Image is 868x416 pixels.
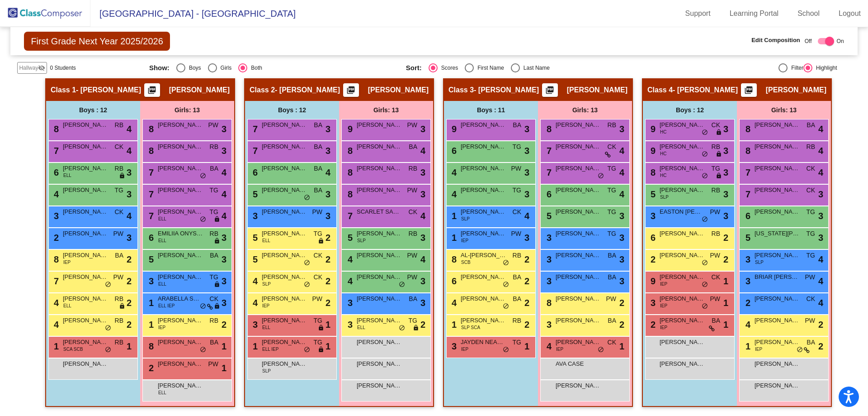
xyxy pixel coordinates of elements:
[406,64,422,72] span: Sort:
[598,172,604,180] span: do_not_disturb_alt
[743,146,750,156] span: 8
[262,237,270,244] span: ELL
[619,166,624,179] span: 4
[345,254,353,264] span: 4
[702,216,708,223] span: do_not_disturb_alt
[325,166,330,179] span: 4
[448,86,474,95] span: Class 3
[345,167,353,177] span: 8
[262,186,307,195] span: [PERSON_NAME]
[556,251,601,260] span: [PERSON_NAME]
[788,64,803,72] div: Filter
[608,164,616,173] span: TG
[524,187,529,201] span: 3
[716,151,722,158] span: lock
[357,229,402,238] span: [PERSON_NAME]
[831,6,868,21] a: Logout
[325,209,330,223] span: 3
[63,207,108,216] span: [PERSON_NAME]
[250,254,258,264] span: 5
[474,64,504,72] div: First Name
[660,194,669,201] span: SLP
[115,142,123,152] span: CK
[818,144,823,158] span: 4
[208,120,218,130] span: PW
[660,164,705,173] span: [PERSON_NAME]
[648,233,656,243] span: 6
[149,64,170,72] span: Show:
[250,167,258,177] span: 6
[807,142,815,152] span: RB
[210,251,218,260] span: BA
[185,64,201,72] div: Boys
[556,120,601,129] span: [PERSON_NAME]
[146,86,157,98] mat-icon: picture_as_pdf
[63,164,108,173] span: [PERSON_NAME]
[743,233,750,243] span: 5
[325,122,330,136] span: 3
[262,207,307,216] span: [PERSON_NAME]
[409,164,417,173] span: RB
[449,167,457,177] span: 4
[314,251,322,260] span: CK
[461,186,506,195] span: [PERSON_NAME]
[723,231,728,244] span: 2
[63,142,108,151] span: [PERSON_NAME]
[608,120,616,130] span: RB
[420,166,425,179] span: 3
[807,251,815,260] span: TG
[357,120,402,129] span: [PERSON_NAME]
[144,83,160,97] button: Print Students Details
[743,86,754,98] mat-icon: picture_as_pdf
[345,211,353,221] span: 7
[113,229,123,239] span: PW
[660,207,705,216] span: EASTON [PERSON_NAME]
[409,229,417,239] span: RB
[158,120,203,129] span: [PERSON_NAME]
[444,101,538,119] div: Boys : 11
[544,146,552,156] span: 7
[647,86,673,95] span: Class 4
[737,101,831,119] div: Girls: 13
[723,209,728,223] span: 3
[648,211,656,221] span: 3
[127,231,132,244] span: 3
[449,124,457,134] span: 9
[807,207,815,217] span: TG
[250,86,275,95] span: Class 2
[751,36,800,45] span: Edit Composition
[275,86,340,95] span: - [PERSON_NAME]
[818,122,823,136] span: 4
[818,231,823,244] span: 3
[538,101,632,119] div: Girls: 13
[723,187,728,201] span: 3
[513,120,521,130] span: BA
[660,120,705,129] span: [PERSON_NAME]
[63,251,108,260] span: [PERSON_NAME]
[262,229,307,238] span: [PERSON_NAME][GEOGRAPHIC_DATA]
[222,122,226,136] span: 3
[648,189,656,199] span: 5
[158,186,203,195] span: [PERSON_NAME]
[743,167,750,177] span: 7
[262,120,307,129] span: [PERSON_NAME]
[357,142,402,151] span: [PERSON_NAME]
[818,253,823,266] span: 4
[420,144,425,158] span: 4
[511,164,521,173] span: PW
[407,186,417,195] span: PW
[343,83,359,97] button: Print Students Details
[648,167,656,177] span: 8
[409,142,417,152] span: BA
[312,207,322,217] span: PW
[461,120,506,129] span: [PERSON_NAME]
[314,120,322,130] span: BA
[660,142,705,151] span: [PERSON_NAME]
[660,150,666,157] span: HC
[449,189,457,199] span: 4
[702,151,708,158] span: do_not_disturb_alt
[119,172,125,180] span: lock
[250,189,258,199] span: 5
[250,211,258,221] span: 3
[702,172,708,180] span: do_not_disturb_alt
